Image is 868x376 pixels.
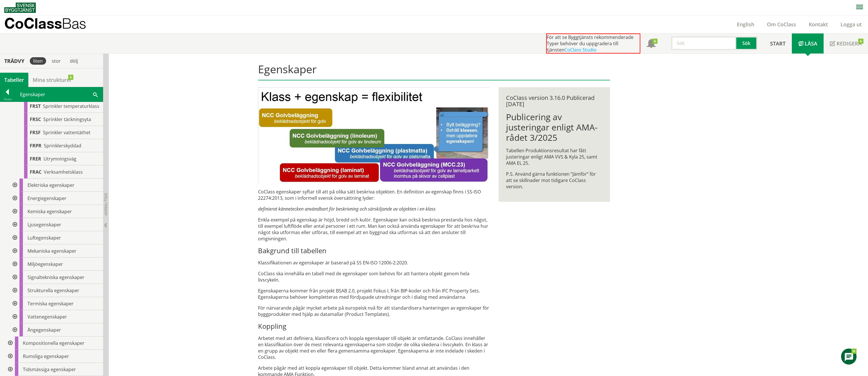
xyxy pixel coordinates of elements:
span: Strukturella egenskaper [27,287,79,294]
p: Tabellen Produktionsresultat har fått justeringar enligt AMA VVS & Kyla 25, samt AMA EL 25. [506,147,603,166]
span: Vattenegenskaper [27,314,67,320]
span: Notifikationer [647,39,656,49]
span: Termiska egenskaper [27,300,74,307]
span: Sök i tabellen [93,91,98,97]
em: definierat kännetecken användbart för beskrivning och särskiljande av objekten i en klass [258,206,436,212]
a: Start [764,33,792,54]
a: CoClass Studio [564,47,597,53]
div: liten [30,57,46,65]
span: Tidsmässiga egenskaper [23,366,76,373]
p: CoClass [4,20,86,27]
p: CoClass egenskaper syftar till att på olika sätt beskriva objekten. En definition av egenskap fin... [258,189,490,201]
span: Rumsliga egenskaper [23,353,69,359]
span: Mekaniska egenskaper [27,248,76,254]
span: Energiegenskaper [27,195,66,201]
p: Egenskaperna kommer från projekt BSAB 2.0, projekt Fokus I, från BIP-koder och från IFC Property ... [258,288,490,300]
a: Läsa [792,33,824,54]
a: Redigera [824,33,868,54]
span: Kemiska egenskaper [27,208,72,215]
span: FRST [30,103,41,109]
span: FRSF [30,129,41,136]
div: Egenskaper [15,87,103,102]
p: CoClass ska innehålla en tabell med de egenskaper som behövs för att hantera objekt genom hela li... [258,270,490,283]
p: Arbetet med att definiera, klassificera och koppla egenskaper till objekt är omfattande. CoClass ... [258,335,490,360]
span: FRAC [30,169,42,175]
div: stor [48,57,64,65]
span: Sprinklerskyddad [44,143,81,149]
span: Miljöegenskaper [27,261,63,267]
span: Verksamhetsklass [44,169,83,175]
h3: Bakgrund till tabellen [258,246,490,255]
a: Om CoClass [761,21,802,28]
a: Kontakt [802,21,834,28]
input: Sök [671,36,736,50]
button: Sök [736,36,757,50]
p: Klassifikationen av egenskaper är baserad på SS EN-ISO 12006-2:2020. [258,260,490,266]
p: P.S. Använd gärna funktionen ”Jämför” för att se skillnader mot tidigare CoClass version. [506,171,603,190]
img: bild-till-egenskaper.JPG [258,87,490,184]
div: För att se Byggtjänsts rekommenderade Typer behöver du uppgradera till tjänsten [546,33,640,54]
h3: Koppling [258,322,490,331]
span: Sprinkler täckningsyta [43,116,91,122]
div: CoClass version 3.16.0 Publicerad [DATE] [506,95,603,107]
span: Sprinkler vattentäthet [43,129,90,136]
span: Sprinkler temperaturklass [43,103,99,109]
a: CoClassBas [4,15,99,33]
span: Luftegenskaper [27,235,61,241]
span: Utrymningsväg [44,156,76,162]
h1: Egenskaper [258,63,610,80]
span: Läsa [805,40,817,47]
span: FRPR [30,143,42,149]
p: Enkla exempel på egenskap är höjd, bredd och kulör. Egenskaper kan också beskriva prestanda hos n... [258,217,490,242]
div: dölj [66,57,81,65]
div: Trädvy [1,58,27,64]
span: Ångegenskaper [27,327,61,333]
p: För närvarande pågår mycket arbete på europeisk nvå för att standardisera hanteringen av egenskap... [258,305,490,317]
span: Dölj trädvy [103,193,108,215]
span: Start [770,40,786,47]
a: Logga ut [834,21,868,28]
span: Elektriska egenskaper [27,182,74,188]
a: English [731,21,761,28]
span: FRER [30,156,41,162]
span: Kompositionella egenskaper [23,340,84,346]
span: Bas [62,15,86,32]
span: Ljusegenskaper [27,221,61,228]
span: Redigera [836,40,862,47]
span: FRSC [30,116,41,122]
span: Signaltekniska egenskaper [27,274,84,280]
img: Svensk Byggtjänst [4,3,36,13]
div: Tillbaka [0,97,15,102]
a: Mina strukturer [28,73,76,87]
h1: Publicering av justeringar enligt AMA-rådet 3/2025 [506,112,603,143]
